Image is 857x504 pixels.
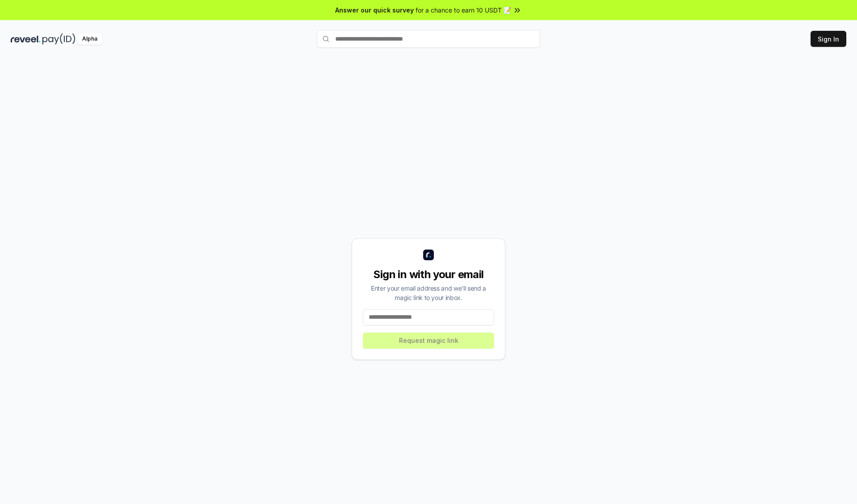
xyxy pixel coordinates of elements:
img: reveel_dark [11,33,41,45]
div: Alpha [77,33,102,45]
div: Enter your email address and we’ll send a magic link to your inbox. [363,283,494,302]
img: logo_small [423,250,434,260]
img: pay_id [42,33,75,45]
button: Sign In [811,31,846,47]
span: for a chance to earn 10 USDT 📝 [416,5,511,15]
span: Answer our quick survey [335,5,414,15]
div: Sign in with your email [363,267,494,282]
